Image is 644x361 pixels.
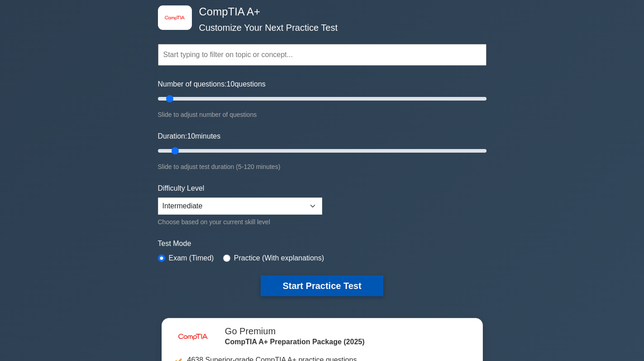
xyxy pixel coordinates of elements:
[158,161,487,172] div: Slide to adjust test duration (5-120 minutes)
[158,131,221,142] label: Duration: minutes
[196,5,442,19] h4: CompTIA A+
[187,132,195,140] span: 10
[227,80,235,88] span: 10
[158,183,205,194] label: Difficulty Level
[158,109,487,120] div: Slide to adjust number of questions
[261,275,383,296] button: Start Practice Test
[158,238,487,249] label: Test Mode
[158,44,487,66] input: Start typing to filter on topic or concept...
[158,79,266,90] label: Number of questions: questions
[169,253,214,264] label: Exam (Timed)
[158,217,322,227] div: Choose based on your current skill level
[234,253,324,264] label: Practice (With explanations)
